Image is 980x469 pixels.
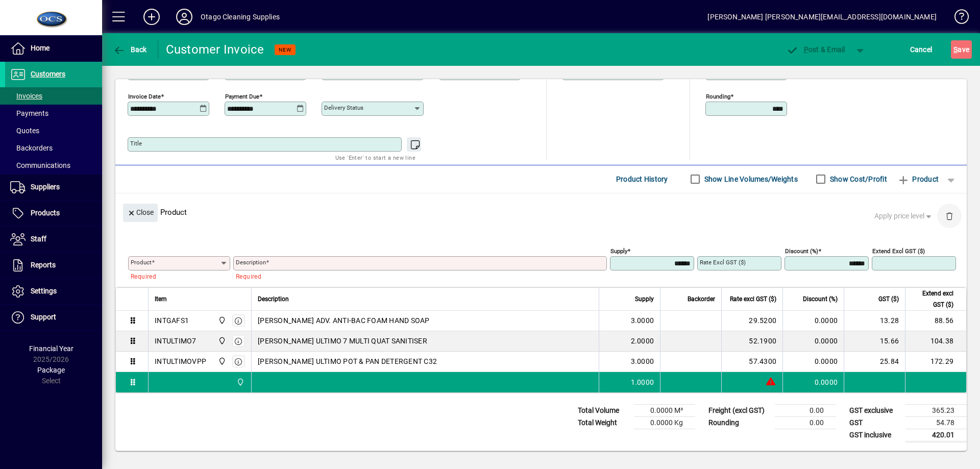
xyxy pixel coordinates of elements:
a: Products [5,201,102,226]
span: Description [258,293,289,305]
td: 0.00 [775,404,836,416]
span: 3.0000 [631,356,654,366]
td: 54.78 [905,416,967,429]
span: S [953,45,958,54]
a: Knowledge Base [947,2,967,35]
span: Home [31,44,50,52]
span: Supply [635,293,654,305]
td: Freight (excl GST) [703,404,775,416]
span: Extend excl GST ($) [912,288,953,310]
span: GST ($) [878,293,899,305]
mat-label: Payment due [225,93,259,100]
span: Product History [616,171,668,187]
div: 57.4300 [728,356,776,366]
td: 172.29 [905,352,966,372]
td: 15.66 [844,331,905,352]
span: [PERSON_NAME] ADV. ANTI-BAC FOAM HAND SOAP [258,315,430,326]
mat-label: Rate excl GST ($) [700,259,746,266]
a: Backorders [5,139,102,157]
span: Customers [31,70,65,78]
button: Close [123,204,158,222]
span: Central [215,315,227,326]
span: Quotes [10,127,39,135]
span: Financial Year [29,344,73,353]
span: Package [37,366,65,374]
div: Otago Cleaning Supplies [201,9,280,25]
button: Back [110,40,150,59]
button: Cancel [908,40,935,59]
td: 0.0000 [782,372,844,392]
mat-label: Rounding [706,93,730,100]
mat-label: Description [236,259,266,266]
div: 29.5200 [728,315,776,326]
a: Quotes [5,122,102,139]
td: Total Volume [573,404,634,416]
mat-hint: Use 'Enter' to start a new line [335,152,415,163]
a: Communications [5,157,102,174]
mat-label: Delivery status [324,104,363,111]
td: GST exclusive [844,404,905,416]
label: Show Cost/Profit [828,174,887,184]
app-page-header-button: Delete [937,211,962,220]
span: 3.0000 [631,315,654,326]
span: Support [31,313,56,321]
mat-label: Extend excl GST ($) [872,248,925,255]
span: Close [127,204,154,221]
span: NEW [279,46,291,53]
td: 0.0000 [782,331,844,352]
a: Home [5,36,102,61]
span: Staff [31,235,46,243]
span: [PERSON_NAME] ULTIMO 7 MULTI QUAT SANITISER [258,336,427,346]
label: Show Line Volumes/Weights [702,174,798,184]
mat-label: Title [130,140,142,147]
span: Apply price level [874,211,934,221]
span: ave [953,41,969,58]
a: Suppliers [5,175,102,200]
a: Reports [5,253,102,278]
span: Payments [10,109,48,117]
div: Product [115,193,967,231]
td: 0.0000 Kg [634,416,695,429]
mat-label: Invoice date [128,93,161,100]
span: Discount (%) [803,293,838,305]
td: Total Weight [573,416,634,429]
span: Central [215,356,227,367]
td: 25.84 [844,352,905,372]
span: Item [155,293,167,305]
a: Settings [5,279,102,304]
td: 104.38 [905,331,966,352]
td: 0.0000 M³ [634,404,695,416]
span: Back [113,45,147,54]
app-page-header-button: Close [120,208,160,217]
span: Reports [31,261,56,269]
span: Central [215,335,227,347]
span: Invoices [10,92,42,100]
td: 88.56 [905,311,966,331]
button: Add [135,8,168,26]
app-page-header-button: Back [102,40,158,59]
div: INTULTIMO7 [155,336,197,346]
button: Product History [612,170,672,188]
td: 0.0000 [782,352,844,372]
td: 365.23 [905,404,967,416]
td: GST [844,416,905,429]
a: Payments [5,105,102,122]
td: 420.01 [905,429,967,441]
span: 2.0000 [631,336,654,346]
a: Staff [5,227,102,252]
mat-error: Required [236,270,599,281]
td: Rounding [703,416,775,429]
button: Delete [937,204,962,228]
mat-label: Supply [610,248,627,255]
button: Post & Email [781,40,850,59]
button: Save [951,40,972,59]
div: INTULTIMOVPP [155,356,206,366]
td: GST inclusive [844,429,905,441]
span: Communications [10,161,70,169]
td: 0.00 [775,416,836,429]
span: Backorder [688,293,715,305]
mat-label: Discount (%) [785,248,818,255]
a: Invoices [5,87,102,105]
span: Products [31,209,60,217]
span: 1.0000 [631,377,654,387]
